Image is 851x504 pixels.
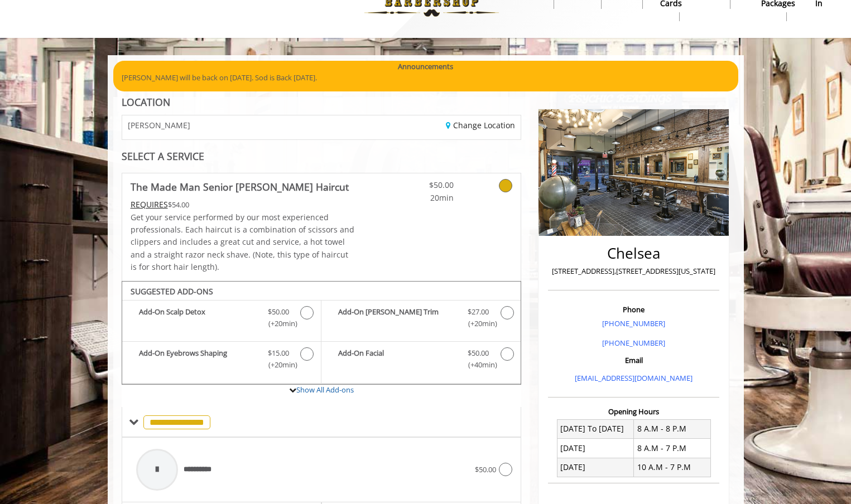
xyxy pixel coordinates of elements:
span: (+20min ) [262,318,295,329]
b: Add-On [PERSON_NAME] Trim [338,306,456,329]
h3: Phone [551,306,717,313]
h3: Opening Hours [548,408,719,415]
h2: Chelsea [551,245,717,261]
span: $15.00 [268,347,289,359]
p: Get your service performed by our most experienced professionals. Each haircut is a combination o... [131,211,355,274]
a: [PHONE_NUMBER] [602,338,665,348]
b: Add-On Eyebrows Shaping [139,347,257,371]
span: (+40min ) [461,359,494,371]
td: 8 A.M - 7 P.M [634,439,711,458]
a: [PHONE_NUMBER] [602,318,665,328]
b: Add-On Facial [338,347,456,371]
a: Show All Add-ons [296,385,354,395]
span: $27.00 [468,306,489,318]
b: The Made Man Senior [PERSON_NAME] Haircut [131,179,349,195]
span: $50.00 [268,306,289,318]
div: SELECT A SERVICE [122,151,522,162]
h3: Email [551,356,717,364]
td: [DATE] [557,439,634,458]
label: Add-On Beard Trim [327,306,515,332]
span: $50.00 [475,464,496,474]
p: [PERSON_NAME] will be back on [DATE]. Sod is Back [DATE]. [122,72,730,84]
p: [STREET_ADDRESS],[STREET_ADDRESS][US_STATE] [551,265,717,277]
label: Add-On Scalp Detox [128,306,315,332]
td: [DATE] [557,458,634,477]
b: LOCATION [122,95,170,109]
span: (+20min ) [262,359,295,371]
td: 8 A.M - 8 P.M [634,419,711,438]
b: Announcements [398,61,453,72]
label: Add-On Eyebrows Shaping [128,347,315,374]
label: Add-On Facial [327,347,515,374]
div: The Made Man Senior Barber Haircut Add-onS [122,281,522,385]
span: This service needs some Advance to be paid before we block your appointment [131,199,168,210]
span: (+20min ) [461,318,494,329]
div: $54.00 [131,198,355,211]
a: Change Location [446,120,515,130]
span: [PERSON_NAME] [128,121,190,129]
a: [EMAIL_ADDRESS][DOMAIN_NAME] [575,373,693,383]
b: SUGGESTED ADD-ONS [131,286,213,297]
span: 20min [388,192,454,204]
td: 10 A.M - 7 P.M [634,458,711,477]
span: $50.00 [468,347,489,359]
b: Add-On Scalp Detox [139,306,257,329]
td: [DATE] To [DATE] [557,419,634,438]
span: $50.00 [388,179,454,191]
